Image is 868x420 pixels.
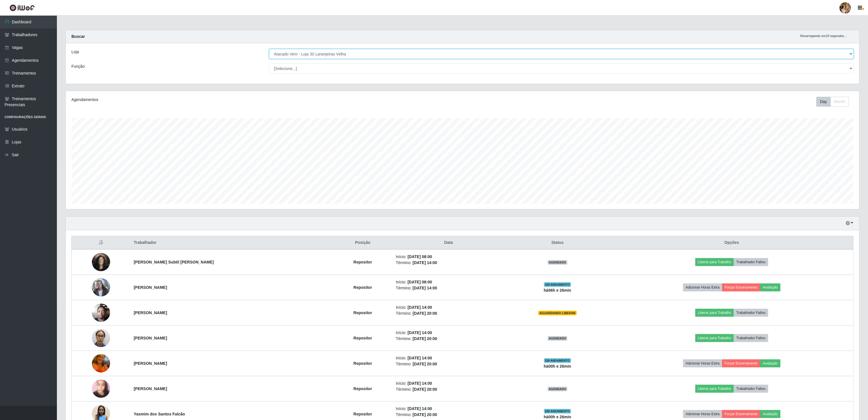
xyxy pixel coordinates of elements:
[830,97,849,107] button: Month
[396,386,501,392] li: Término:
[392,236,505,250] th: Data
[800,34,847,38] i: Recarregando em 19 segundos...
[760,283,780,291] button: Avaliação
[734,385,768,393] button: Trabalhador Faltou
[413,387,437,392] time: [DATE] 20:00
[396,285,501,291] li: Término:
[353,310,372,315] strong: Repositor
[92,271,110,304] img: 1753373810898.jpeg
[353,285,372,290] strong: Repositor
[816,97,849,107] div: First group
[71,49,79,55] label: Loja
[134,310,167,315] strong: [PERSON_NAME]
[92,250,110,274] img: 1751504872701.jpeg
[134,260,214,264] strong: [PERSON_NAME] Subtil [PERSON_NAME]
[544,358,571,363] span: EM ANDAMENTO
[92,376,110,401] img: 1750798204685.jpeg
[734,258,768,266] button: Trabalhador Faltou
[396,304,501,310] li: Início:
[353,260,372,264] strong: Repositor
[9,4,35,11] img: CoreUI Logo
[353,412,372,416] strong: Repositor
[353,386,372,391] strong: Repositor
[722,410,760,418] button: Forçar Encerramento
[130,236,333,250] th: Trabalhador
[408,305,432,310] time: [DATE] 14:00
[413,336,437,341] time: [DATE] 20:00
[408,330,432,335] time: [DATE] 14:00
[722,283,760,291] button: Forçar Encerramento
[544,364,571,368] strong: há 00 h e 26 min
[610,236,853,250] th: Opções
[538,311,577,315] span: AGUARDANDO LIBERAR
[408,356,432,360] time: [DATE] 14:00
[544,282,571,287] span: EM ANDAMENTO
[333,236,392,250] th: Posição
[396,330,501,336] li: Início:
[134,412,185,416] strong: Yasmim dos Santos Falcão
[134,386,167,391] strong: [PERSON_NAME]
[396,260,501,266] li: Término:
[548,260,568,265] span: AGENDADO
[92,326,110,350] img: 1744637826389.jpeg
[760,410,780,418] button: Avaliação
[413,311,437,316] time: [DATE] 20:00
[408,254,432,259] time: [DATE] 08:00
[413,286,437,290] time: [DATE] 14:00
[695,258,734,266] button: Liberar para Trabalho
[544,415,571,419] strong: há 00 h e 26 min
[722,359,760,367] button: Forçar Encerramento
[734,309,768,317] button: Trabalhador Faltou
[816,97,853,107] div: Toolbar with button groups
[92,301,110,325] img: 1740137875720.jpeg
[396,361,501,367] li: Término:
[548,336,568,341] span: AGENDADO
[760,359,780,367] button: Avaliação
[396,380,501,386] li: Início:
[134,285,167,290] strong: [PERSON_NAME]
[353,361,372,366] strong: Repositor
[396,412,501,418] li: Término:
[695,385,734,393] button: Liberar para Trabalho
[71,63,85,69] label: Função
[505,236,610,250] th: Status
[544,288,571,293] strong: há 06 h e 26 min
[544,409,571,413] span: EM ANDAMENTO
[816,97,831,107] button: Day
[548,387,568,391] span: AGENDADO
[413,260,437,265] time: [DATE] 14:00
[683,410,722,418] button: Adicionar Horas Extra
[408,280,432,284] time: [DATE] 08:00
[408,406,432,411] time: [DATE] 14:00
[134,336,167,340] strong: [PERSON_NAME]
[71,34,85,39] strong: Buscar
[134,361,167,366] strong: [PERSON_NAME]
[695,309,734,317] button: Liberar para Trabalho
[396,355,501,361] li: Início:
[71,97,392,103] div: Agendamentos
[734,334,768,342] button: Trabalhador Faltou
[683,359,722,367] button: Adicionar Horas Extra
[683,283,722,291] button: Adicionar Horas Extra
[396,406,501,412] li: Início:
[695,334,734,342] button: Liberar para Trabalho
[413,412,437,417] time: [DATE] 20:00
[353,336,372,340] strong: Repositor
[413,362,437,366] time: [DATE] 20:00
[92,351,110,375] img: 1744940135172.jpeg
[396,310,501,316] li: Término:
[396,254,501,260] li: Início:
[396,336,501,342] li: Término:
[396,279,501,285] li: Início:
[408,381,432,386] time: [DATE] 14:00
